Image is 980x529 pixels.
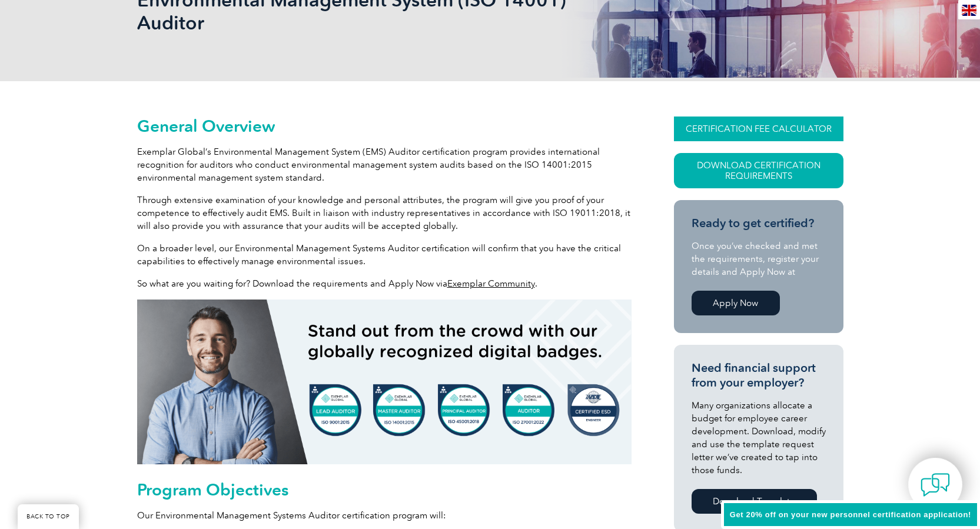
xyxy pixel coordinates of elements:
img: badges [137,300,632,464]
p: Exemplar Global’s Environmental Management System (EMS) Auditor certification program provides in... [137,145,632,184]
img: en [962,5,976,16]
img: contact-chat.png [921,470,950,500]
a: Exemplar Community [447,278,535,289]
h3: Ready to get certified? [692,216,826,231]
p: Many organizations allocate a budget for employee career development. Download, modify and use th... [692,399,826,477]
a: Download Certification Requirements [674,153,843,188]
a: BACK TO TOP [18,504,79,529]
a: CERTIFICATION FEE CALCULATOR [674,117,843,141]
h2: Program Objectives [137,480,632,499]
a: Apply Now [692,291,780,315]
p: Through extensive examination of your knowledge and personal attributes, the program will give yo... [137,194,632,232]
p: Once you’ve checked and met the requirements, register your details and Apply Now at [692,239,826,278]
span: Get 20% off on your new personnel certification application! [730,510,971,519]
p: On a broader level, our Environmental Management Systems Auditor certification will confirm that ... [137,242,632,268]
p: So what are you waiting for? Download the requirements and Apply Now via . [137,277,632,290]
h2: General Overview [137,117,632,135]
p: Our Environmental Management Systems Auditor certification program will: [137,509,632,522]
a: Download Template [692,489,817,514]
h3: Need financial support from your employer? [692,361,826,390]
